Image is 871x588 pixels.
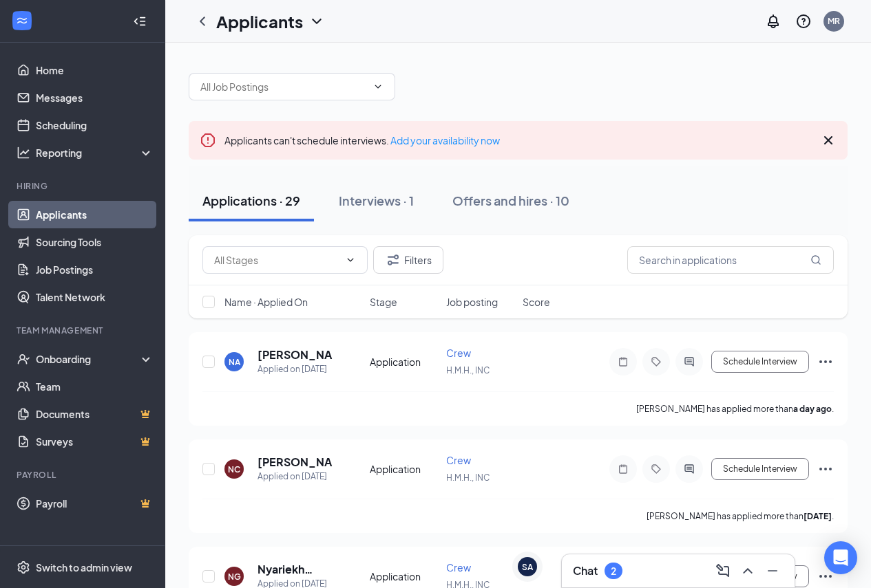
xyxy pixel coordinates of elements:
[15,14,29,28] svg: WorkstreamLogo
[636,403,834,415] p: [PERSON_NAME] has applied more than .
[762,560,784,582] button: Minimize
[36,146,154,160] div: Reporting
[36,84,154,111] a: Messages
[370,355,438,369] div: Application
[810,254,821,265] svg: MagnifyingGlass
[370,569,438,583] div: Application
[36,256,154,283] a: Job Postings
[446,365,490,375] span: H.M.H., INC
[446,561,471,574] span: Crew
[36,201,154,228] a: Applicants
[737,560,759,582] button: ChevronUp
[258,562,333,577] h5: Nyariekh Gatluak
[258,455,333,470] h5: [PERSON_NAME]
[258,362,333,376] div: Applied on [DATE]
[214,252,339,268] input: All Stages
[573,563,598,578] h3: Chat
[648,356,664,367] svg: Tag
[820,132,837,149] svg: Cross
[648,464,664,475] svg: Tag
[200,132,216,149] svg: Error
[228,464,240,475] div: NC
[824,541,857,574] div: Open Intercom Messenger
[308,13,325,30] svg: ChevronDown
[446,472,490,483] span: H.M.H., INC
[804,511,832,521] b: [DATE]
[390,134,500,146] a: Add your availability now
[817,461,834,477] svg: Ellipses
[452,192,569,209] div: Offers and hires · 10
[828,15,840,27] div: MR
[202,192,300,209] div: Applications · 29
[615,356,631,367] svg: Note
[615,464,631,475] svg: Note
[228,571,241,582] div: NG
[765,13,781,30] svg: Notifications
[194,13,211,30] svg: ChevronLeft
[711,458,809,480] button: Schedule Interview
[715,563,731,579] svg: ComposeMessage
[200,79,367,94] input: All Job Postings
[446,347,471,359] span: Crew
[711,351,809,373] button: Schedule Interview
[133,14,147,28] svg: Collapse
[17,352,30,366] svg: UserCheck
[36,400,154,428] a: DocumentsCrown
[370,295,397,309] span: Stage
[339,192,414,209] div: Interviews · 1
[36,560,132,574] div: Switch to admin view
[793,404,832,414] b: a day ago
[224,295,308,309] span: Name · Applied On
[36,490,154,517] a: PayrollCrown
[817,353,834,370] svg: Ellipses
[36,283,154,311] a: Talent Network
[523,295,550,309] span: Score
[446,295,498,309] span: Job posting
[229,356,240,368] div: NA
[36,111,154,139] a: Scheduling
[522,561,533,573] div: SA
[681,464,697,475] svg: ActiveChat
[370,462,438,476] div: Application
[611,565,616,577] div: 2
[36,352,142,366] div: Onboarding
[216,10,303,33] h1: Applicants
[17,325,151,336] div: Team Management
[36,373,154,400] a: Team
[385,252,401,268] svg: Filter
[224,134,500,146] span: Applicants can't schedule interviews.
[446,454,471,466] span: Crew
[681,356,697,367] svg: ActiveChat
[647,510,834,522] p: [PERSON_NAME] has applied more than .
[36,56,154,84] a: Home
[817,568,834,585] svg: Ellipses
[258,470,333,483] div: Applied on [DATE]
[739,563,756,579] svg: ChevronUp
[795,13,812,30] svg: QuestionInfo
[627,246,834,274] input: Search in applications
[17,560,30,574] svg: Settings
[764,563,781,579] svg: Minimize
[258,347,333,362] h5: [PERSON_NAME]
[36,428,154,455] a: SurveysCrown
[373,246,443,274] button: Filter Filters
[17,146,30,160] svg: Analysis
[17,180,151,192] div: Hiring
[345,254,356,265] svg: ChevronDown
[17,469,151,481] div: Payroll
[712,560,734,582] button: ComposeMessage
[372,81,384,92] svg: ChevronDown
[36,228,154,256] a: Sourcing Tools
